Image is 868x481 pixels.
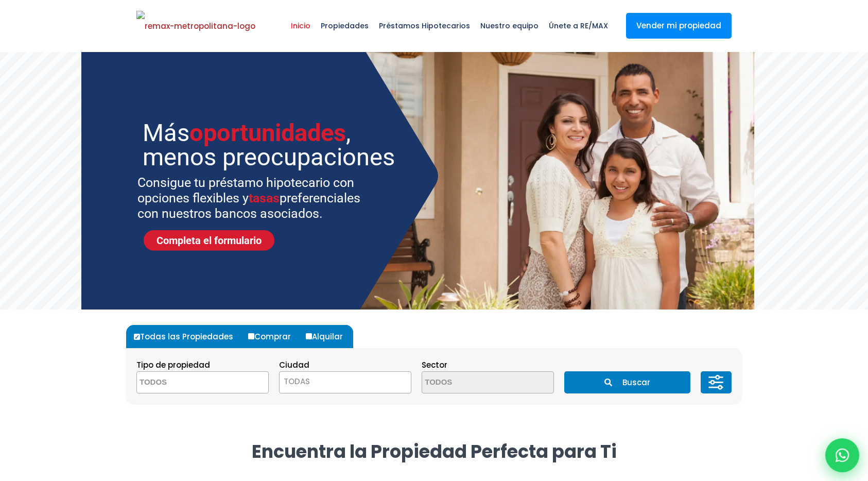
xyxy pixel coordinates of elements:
button: Buscar [564,371,690,393]
span: Nuestro equipo [475,10,544,41]
span: TODAS [280,374,411,389]
span: Sector [422,359,447,370]
span: TODAS [284,376,310,387]
input: Comprar [248,333,254,339]
input: Todas las Propiedades [134,334,140,340]
img: remax-metropolitana-logo [136,11,255,42]
a: Vender mi propiedad [626,13,732,39]
span: Tipo de propiedad [136,359,210,370]
textarea: Search [137,372,237,394]
span: TODAS [279,371,411,393]
span: Inicio [286,10,316,41]
strong: Encuentra la Propiedad Perfecta para Ti [252,439,617,464]
textarea: Search [422,372,522,394]
span: Propiedades [316,10,374,41]
span: Únete a RE/MAX [544,10,613,41]
label: Comprar [246,325,301,348]
span: Préstamos Hipotecarios [374,10,475,41]
input: Alquilar [306,333,312,339]
label: Alquilar [303,325,353,348]
label: Todas las Propiedades [131,325,244,348]
span: Ciudad [279,359,309,370]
